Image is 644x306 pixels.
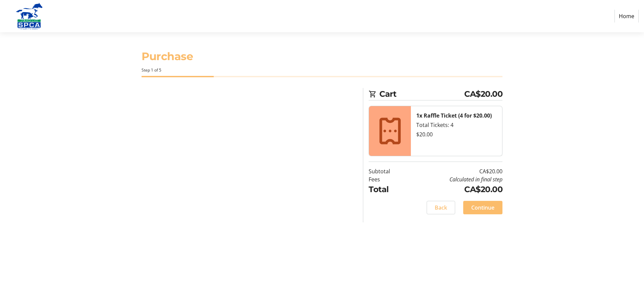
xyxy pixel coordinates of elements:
span: Cart [379,88,464,100]
button: Continue [463,201,502,214]
td: CA$20.00 [407,183,502,195]
div: Total Tickets: 4 [416,121,497,129]
div: Step 1 of 5 [142,67,502,73]
strong: 1x Raffle Ticket (4 for $20.00) [416,112,492,119]
img: Alberta SPCA's Logo [5,3,53,30]
button: Back [427,201,455,214]
td: Subtotal [369,167,407,175]
div: $20.00 [416,130,497,138]
span: Back [435,204,447,212]
td: Total [369,183,407,195]
td: Fees [369,175,407,183]
span: Continue [471,204,494,212]
td: CA$20.00 [407,167,502,175]
span: CA$20.00 [464,88,502,100]
h1: Purchase [142,48,502,64]
td: Calculated in final step [407,175,502,183]
a: Home [614,10,639,23]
